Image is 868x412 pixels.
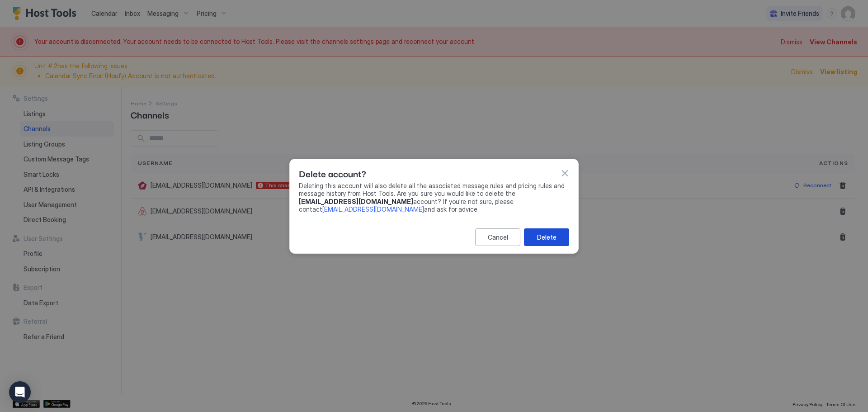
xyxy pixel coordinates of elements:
[299,166,366,180] span: Delete account?
[9,381,31,403] div: Open Intercom Messenger
[488,232,508,242] div: Cancel
[322,205,424,213] a: [EMAIL_ADDRESS][DOMAIN_NAME]
[537,232,557,242] div: Delete
[475,228,520,246] button: Cancel
[299,182,569,213] span: Deleting this account will also delete all the associated message rules and pricing rules and mes...
[524,228,569,246] button: Delete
